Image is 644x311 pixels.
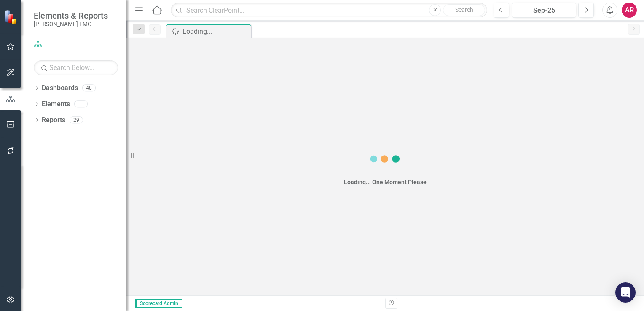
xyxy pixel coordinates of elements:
button: AR [622,3,637,18]
span: Scorecard Admin [135,299,182,308]
div: Sep-25 [515,5,573,16]
button: Search [443,4,485,16]
div: Loading... One Moment Please [344,178,427,186]
div: 29 [70,116,83,123]
button: Sep-25 [512,3,576,18]
div: Open Intercom Messenger [615,282,636,303]
div: 48 [82,85,96,92]
a: Elements [42,99,70,109]
input: Search Below... [34,60,118,75]
span: Search [455,6,473,13]
span: Elements & Reports [34,11,108,21]
a: Dashboards [42,83,78,93]
input: Search ClearPoint... [171,3,487,18]
a: Reports [42,115,65,125]
div: Loading... [182,26,249,37]
img: ClearPoint Strategy [4,9,19,24]
small: [PERSON_NAME] EMC [34,21,108,27]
